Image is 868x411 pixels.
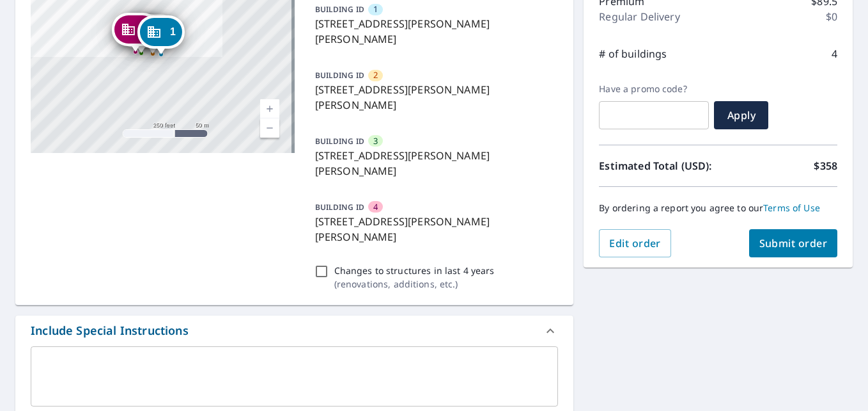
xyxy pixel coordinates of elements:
p: BUILDING ID [315,4,364,15]
p: [STREET_ADDRESS][PERSON_NAME][PERSON_NAME] [315,148,554,179]
p: [STREET_ADDRESS][PERSON_NAME][PERSON_NAME] [315,82,554,113]
span: Apply [724,108,758,122]
p: # of buildings [599,46,667,61]
div: Dropped pin, building 2, Commercial property, 121 E Stephenson Ave Harrison, AR 72601 [129,14,176,54]
a: Current Level 17, Zoom Out [260,118,279,138]
p: 4 [832,46,837,61]
p: BUILDING ID [315,202,364,213]
p: BUILDING ID [315,70,364,81]
p: Estimated Total (USD): [599,158,718,173]
p: ( renovations, additions, etc. ) [334,277,495,291]
a: Current Level 17, Zoom In [260,99,279,118]
p: $358 [814,158,837,173]
span: 2 [373,69,378,81]
div: Dropped pin, building 1, Commercial property, 125 E Stephenson Ave Harrison, AR 72601 [137,15,185,55]
div: Include Special Instructions [15,316,573,346]
button: Edit order [599,229,671,257]
span: 1 [373,3,378,15]
p: [STREET_ADDRESS][PERSON_NAME][PERSON_NAME] [315,16,554,47]
button: Apply [714,101,768,129]
div: Include Special Instructions [31,322,189,339]
a: Terms of Use [763,202,820,214]
p: Regular Delivery [599,9,679,24]
div: Dropped pin, building 3, Commercial property, 117 E Stephenson Ave Harrison, AR 72601 [118,14,165,54]
span: Submit order [759,236,828,250]
p: BUILDING ID [315,136,364,147]
p: Changes to structures in last 4 years [334,264,495,277]
p: $0 [826,9,837,24]
span: 4 [373,201,378,213]
p: [STREET_ADDRESS][PERSON_NAME][PERSON_NAME] [315,214,554,245]
span: Edit order [609,236,661,250]
span: 3 [373,135,378,147]
button: Submit order [749,229,838,257]
label: Have a promo code? [599,83,709,95]
div: Dropped pin, building 4, Commercial property, 115 E Stephenson Ave Harrison, AR 72601 [112,13,159,52]
p: By ordering a report you agree to our [599,202,837,214]
span: 1 [170,27,176,36]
